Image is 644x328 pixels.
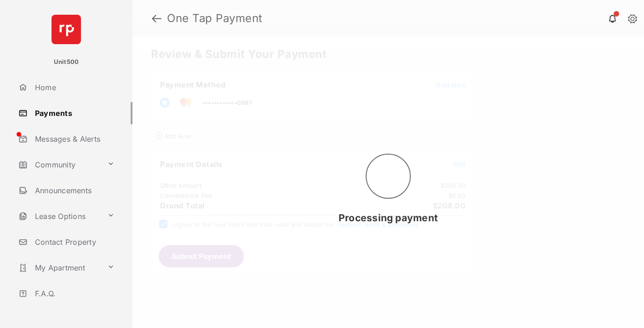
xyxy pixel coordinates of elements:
[54,58,79,67] p: Unit500
[15,257,103,279] a: My Apartment
[15,205,103,227] a: Lease Options
[15,154,103,176] a: Community
[15,76,132,98] a: Home
[15,231,132,253] a: Contact Property
[15,128,132,150] a: Messages & Alerts
[52,15,81,44] img: svg+xml;base64,PHN2ZyB4bWxucz0iaHR0cDovL3d3dy53My5vcmcvMjAwMC9zdmciIHdpZHRoPSI2NCIgaGVpZ2h0PSI2NC...
[15,282,132,305] a: F.A.Q.
[339,212,438,224] span: Processing payment
[15,179,132,201] a: Announcements
[167,13,263,24] strong: One Tap Payment
[15,102,132,124] a: Payments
